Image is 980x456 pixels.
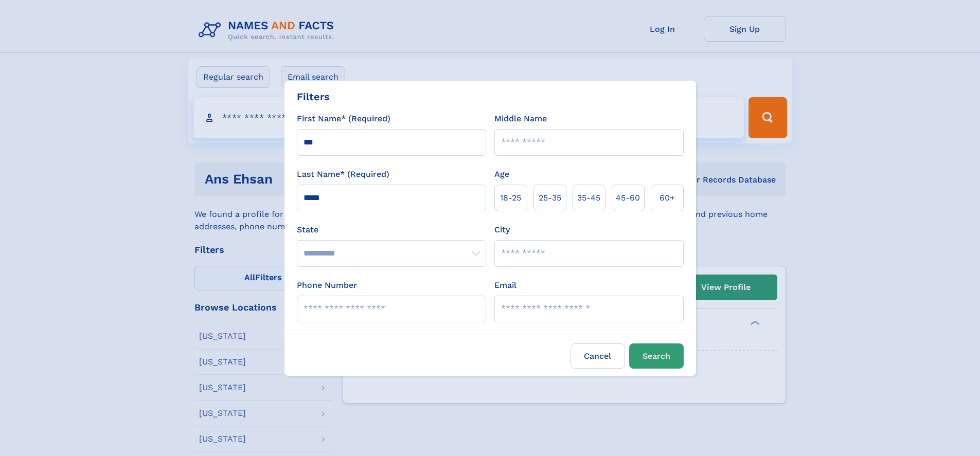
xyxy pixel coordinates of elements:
span: 35‑45 [577,192,600,204]
div: Filters [297,89,330,104]
span: 45‑60 [616,192,640,204]
label: Middle Name [494,113,547,125]
label: Email [494,279,516,291]
label: Age [494,168,509,180]
span: 18‑25 [500,192,521,204]
label: Last Name* (Required) [297,168,389,180]
label: City [494,224,510,236]
button: Search [629,343,684,369]
label: First Name* (Required) [297,113,390,125]
label: Cancel [571,343,625,369]
span: 25‑35 [539,192,561,204]
label: Phone Number [297,279,357,291]
span: 60+ [660,192,675,204]
label: State [297,224,486,236]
